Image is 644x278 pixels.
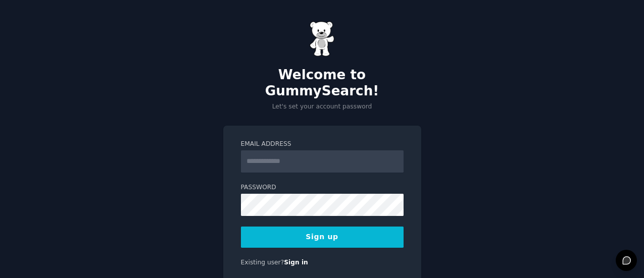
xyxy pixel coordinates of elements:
h2: Welcome to GummySearch! [223,67,421,99]
p: Let's set your account password [223,102,421,112]
a: Sign in [284,259,308,266]
img: Gummy Bear [310,21,335,57]
label: Email Address [241,140,404,149]
label: Password [241,183,404,192]
button: Sign up [241,227,404,248]
span: Existing user? [241,259,284,266]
